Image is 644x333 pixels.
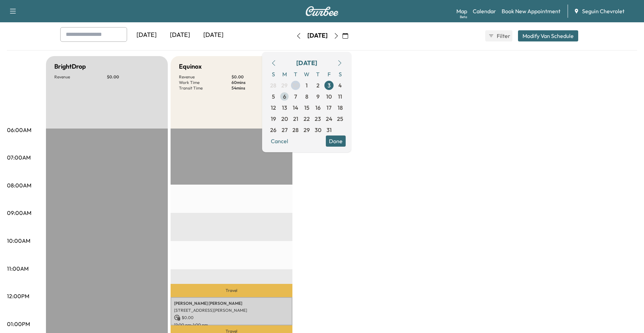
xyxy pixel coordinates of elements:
[326,115,332,123] span: 24
[473,7,496,15] a: Calendar
[316,81,320,90] span: 2
[171,284,292,297] p: Travel
[7,264,29,273] p: 11:00AM
[315,115,321,123] span: 23
[54,62,86,71] h5: BrightDrop
[323,69,335,80] span: F
[290,69,301,80] span: T
[179,85,231,91] p: Transit Time
[328,81,331,90] span: 3
[502,7,560,15] a: Book New Appointment
[315,126,321,134] span: 30
[582,7,625,15] span: Seguin Chevrolet
[293,103,298,112] span: 14
[281,81,288,90] span: 29
[179,62,202,71] h5: Equinox
[174,301,289,306] p: [PERSON_NAME] [PERSON_NAME]
[231,74,284,80] p: $ 0.00
[338,92,342,101] span: 11
[231,85,284,91] p: 54 mins
[292,126,299,134] span: 28
[316,92,320,101] span: 9
[338,103,343,112] span: 18
[304,126,310,134] span: 29
[456,7,467,15] a: MapBeta
[179,80,231,85] p: Work Time
[305,92,308,101] span: 8
[7,320,30,328] p: 01:00PM
[179,74,231,80] p: Revenue
[231,80,284,85] p: 60 mins
[7,292,29,300] p: 12:00PM
[327,126,332,134] span: 31
[315,103,321,112] span: 16
[485,30,512,41] button: Filter
[130,27,163,43] div: [DATE]
[271,115,276,123] span: 19
[305,6,339,16] img: Curbee Logo
[7,237,30,245] p: 10:00AM
[282,126,288,134] span: 27
[7,126,31,134] p: 06:00AM
[335,69,346,80] span: S
[270,81,276,90] span: 28
[301,69,312,80] span: W
[497,32,509,40] span: Filter
[7,153,31,162] p: 07:00AM
[326,135,346,147] button: Done
[174,322,289,328] p: 12:00 pm - 1:00 pm
[174,315,289,321] p: $ 0.00
[268,135,291,147] button: Cancel
[163,27,197,43] div: [DATE]
[197,27,230,43] div: [DATE]
[306,81,308,90] span: 1
[338,81,342,90] span: 4
[270,126,276,134] span: 26
[312,69,323,80] span: T
[268,69,279,80] span: S
[460,14,467,20] div: Beta
[292,81,299,90] span: 30
[337,115,343,123] span: 25
[307,31,328,40] div: [DATE]
[271,103,276,112] span: 12
[327,103,331,112] span: 17
[107,74,159,80] p: $ 0.00
[296,58,317,68] div: [DATE]
[294,92,297,101] span: 7
[272,92,275,101] span: 5
[54,74,107,80] p: Revenue
[281,115,288,123] span: 20
[326,92,332,101] span: 10
[7,209,31,217] p: 09:00AM
[304,115,310,123] span: 22
[174,308,289,313] p: [STREET_ADDRESS][PERSON_NAME]
[293,115,298,123] span: 21
[7,181,31,189] p: 08:00AM
[279,69,290,80] span: M
[282,103,287,112] span: 13
[283,92,286,101] span: 6
[304,103,309,112] span: 15
[518,30,578,41] button: Modify Van Schedule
